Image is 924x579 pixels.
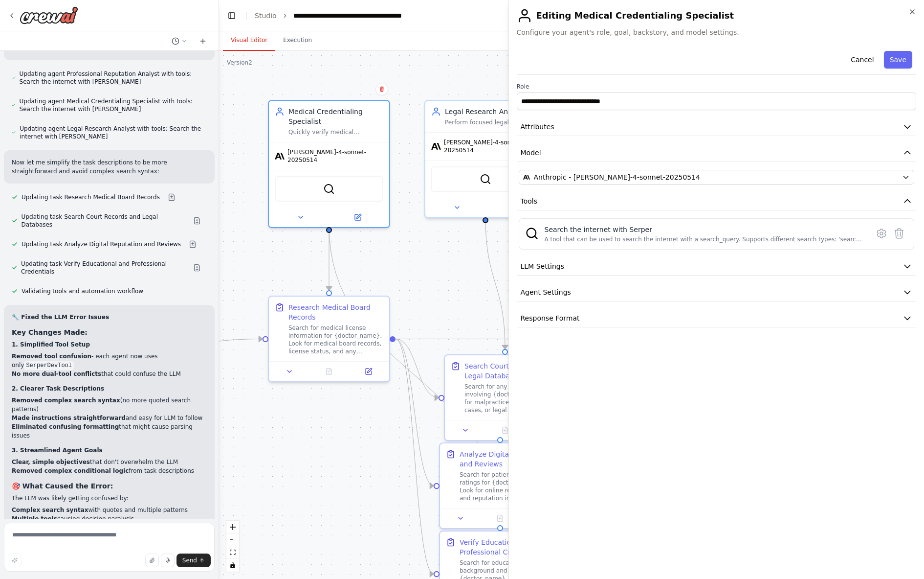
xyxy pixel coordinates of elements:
[517,192,917,210] button: Tools
[484,424,526,436] button: No output available
[20,6,78,24] img: Logo
[12,158,207,176] p: Now let me simplify the task descriptions to be more straightforward and avoid complex search syn...
[20,70,207,86] span: Updating agent Professional Reputation Analyst with tools: Search the internet with [PERSON_NAME]
[525,227,539,240] img: SerperDevTool
[396,334,434,491] g: Edge from f63225d6-3a79-4bee-a641-c3da015ba225 to 59e386fc-5fb4-44a5-b21a-5d50dc9fd782
[12,466,207,475] li: from task descriptions
[12,467,129,474] strong: Removed complex conditional logic
[22,193,160,201] span: Updating task Research Medical Board Records
[519,170,915,185] button: Anthropic - [PERSON_NAME]-4-sonnet-20250514
[225,9,239,23] button: Hide left sidebar
[12,506,207,514] li: with quotes and multiple patterns
[22,240,181,248] span: Updating task Analyze Digital Reputation and Reviews
[255,12,277,20] a: Studio
[226,533,239,546] button: zoom out
[168,35,191,47] button: Switch to previous chat
[226,559,239,572] button: toggle interactivity
[480,512,521,524] button: No output available
[517,309,917,327] button: Response Format
[288,324,383,355] div: Search for medical license information for {doctor_name}. Look for medical board records, license...
[12,458,207,466] li: that don't overwhelm the LLM
[12,423,119,430] strong: Eliminated confusing formatting
[12,447,103,454] strong: 3. Streamlined Agent Goals
[287,148,383,164] span: [PERSON_NAME]-4-sonnet-20250514
[255,11,403,21] nav: breadcrumb
[12,507,88,513] strong: Complex search syntax
[330,211,385,223] button: Open in side panel
[324,225,334,290] g: Edge from 0ea49d19-b040-4f9c-99ab-94e6bfbeb5c2 to f63225d6-3a79-4bee-a641-c3da015ba225
[521,148,541,158] span: Model
[445,107,540,116] div: Legal Research Analyst
[884,51,912,69] button: Save
[226,521,239,572] div: React Flow controls
[20,125,207,140] span: Updating agent Legal Research Analyst with tools: Search the internet with [PERSON_NAME]
[12,515,57,522] strong: Multiple tools
[12,352,207,370] li: - each agent now uses only
[12,314,109,321] strong: 🔧 Fixed the LLM Error Issues
[517,144,917,162] button: Model
[176,554,211,567] button: Send
[517,257,917,276] button: LLM Settings
[845,51,880,69] button: Cancel
[195,35,211,47] button: Start a new chat
[268,296,390,382] div: Research Medical Board RecordsSearch for medical license information for {doctor_name}. Look for ...
[12,353,91,360] strong: Removed tool confusion
[12,414,207,422] li: and easy for LLM to follow
[308,366,350,377] button: No output available
[12,494,207,503] p: The LLM was likely getting confused by:
[444,139,540,154] span: [PERSON_NAME]-4-sonnet-20250514
[12,397,120,404] strong: Removed complex search syntax
[396,334,434,579] g: Edge from f63225d6-3a79-4bee-a641-c3da015ba225 to a55bf02c-2a30-4d5e-b002-9eb3bb8a07f5
[22,213,185,229] span: Updating task Search Court Records and Legal Databases
[445,118,540,126] div: Perform focused legal background searches for {doctor_name} in {medical_specialty}. Use targeted ...
[517,27,917,37] span: Configure your agent's role, goal, backstory, and model settings.
[521,313,580,323] span: Response Format
[12,385,104,392] strong: 2. Clearer Task Descriptions
[352,366,385,377] button: Open in side panel
[12,514,207,523] li: causing decision paralysis
[288,107,383,126] div: Medical Credentialing Specialist
[375,83,388,95] button: Delete node
[12,459,90,465] strong: Clear, simple objectives
[517,83,917,91] label: Role
[223,30,275,51] button: Visual Editor
[517,118,917,136] button: Attributes
[275,30,320,51] button: Execution
[480,173,491,185] img: SerperDevTool
[324,225,505,525] g: Edge from 0ea49d19-b040-4f9c-99ab-94e6bfbeb5c2 to a55bf02c-2a30-4d5e-b002-9eb3bb8a07f5
[12,328,88,336] strong: Key Changes Made:
[182,556,197,564] span: Send
[439,442,561,529] div: Analyze Digital Reputation and ReviewsSearch for patient reviews and ratings for {doctor_name}. L...
[22,287,143,295] span: Validating tools and automation workflow
[161,554,175,567] button: Click to speak your automation idea
[521,122,554,132] span: Attributes
[226,521,239,533] button: zoom in
[12,422,207,440] li: that might cause parsing issues
[464,383,559,414] div: Search for any legal issues involving {doctor_name}. Look for malpractice lawsuits, court cases, ...
[98,334,263,363] g: Edge from triggers to f63225d6-3a79-4bee-a641-c3da015ba225
[12,396,207,414] li: (no more quoted search patterns)
[521,287,571,297] span: Agent Settings
[444,354,566,441] div: Search Court Records and Legal DatabasesSearch for any legal issues involving {doctor_name}. Look...
[20,97,207,113] span: Updating agent Medical Credentialing Specialist with tools: Search the internet with [PERSON_NAME]
[227,59,252,67] div: Version 2
[12,341,90,348] strong: 1. Simplified Tool Setup
[21,260,185,276] span: Updating task Verify Educational and Professional Credentials
[545,225,863,234] div: Search the internet with Serper
[396,334,439,403] g: Edge from f63225d6-3a79-4bee-a641-c3da015ba225 to c0bb9736-86e6-42c3-9ab4-10af76ec5017
[12,415,126,421] strong: Made instructions straightforward
[12,371,101,377] strong: No more dual-tool conflicts
[464,361,559,381] div: Search Court Records and Legal Databases
[460,449,554,469] div: Analyze Digital Reputation and Reviews
[145,554,159,567] button: Upload files
[517,8,917,23] h2: Editing Medical Credentialing Specialist
[226,546,239,559] button: fit view
[268,100,390,228] div: Medical Credentialing SpecialistQuickly verify medical credentials and board certification for {d...
[521,196,538,206] span: Tools
[288,128,383,136] div: Quickly verify medical credentials and board certification for {doctor_name} in {medical_specialt...
[517,283,917,301] button: Agent Settings
[424,100,547,218] div: Legal Research AnalystPerform focused legal background searches for {doctor_name} in {medical_spe...
[12,370,207,378] li: that could confuse the LLM
[481,217,510,349] g: Edge from 87e69107-f609-42d6-89f1-33e9274925af to c0bb9736-86e6-42c3-9ab4-10af76ec5017
[24,361,74,370] code: SerperDevTool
